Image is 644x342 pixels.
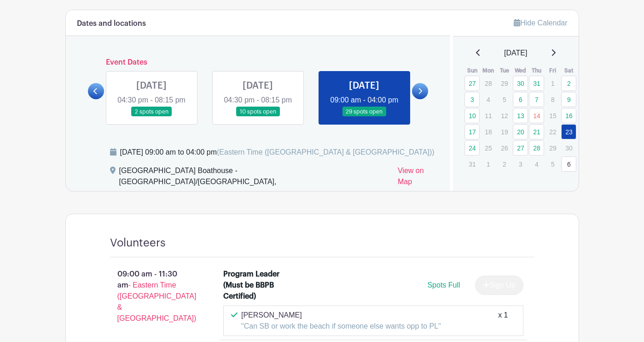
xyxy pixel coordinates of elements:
[545,66,561,75] th: Fri
[464,140,480,156] a: 24
[529,76,544,91] a: 31
[561,92,576,107] a: 9
[529,92,544,107] a: 7
[481,92,496,107] p: 4
[561,124,576,139] a: 23
[528,66,545,75] th: Thu
[497,125,512,139] p: 19
[464,76,480,91] a: 27
[481,125,496,139] p: 18
[561,141,576,155] p: 30
[513,157,528,171] p: 3
[464,157,480,171] p: 31
[529,140,544,156] a: 28
[217,148,435,156] span: (Eastern Time ([GEOGRAPHIC_DATA] & [GEOGRAPHIC_DATA]))
[480,66,496,75] th: Mon
[513,140,528,156] a: 27
[497,92,512,107] p: 5
[545,108,560,123] p: 15
[561,76,576,91] a: 2
[545,157,560,171] p: 5
[498,310,508,332] div: x 1
[529,157,544,171] p: 4
[512,66,528,75] th: Wed
[561,108,576,123] a: 16
[117,281,197,322] span: - Eastern Time ([GEOGRAPHIC_DATA] & [GEOGRAPHIC_DATA])
[120,147,435,158] div: [DATE] 09:00 am to 04:00 pm
[223,269,287,302] div: Program Leader (Must be BBPB Certified)
[497,157,512,171] p: 2
[529,124,544,139] a: 21
[77,19,146,28] h6: Dates and locations
[497,108,512,123] p: 12
[545,141,560,155] p: 29
[241,310,441,321] p: [PERSON_NAME]
[464,92,480,107] a: 3
[104,58,412,67] h6: Event Dates
[464,124,480,139] a: 17
[481,76,496,90] p: 28
[513,124,528,139] a: 20
[427,281,460,289] span: Spots Full
[561,66,577,75] th: Sat
[504,48,527,59] span: [DATE]
[497,141,512,155] p: 26
[481,141,496,155] p: 25
[110,236,166,250] h4: Volunteers
[464,66,480,75] th: Sun
[513,108,528,123] a: 13
[497,76,512,90] p: 29
[95,265,209,328] p: 09:00 am - 11:30 am
[119,165,390,191] div: [GEOGRAPHIC_DATA] Boathouse - [GEOGRAPHIC_DATA]/[GEOGRAPHIC_DATA],
[545,125,560,139] p: 22
[481,108,496,123] p: 11
[545,76,560,90] p: 1
[464,108,480,123] a: 10
[496,66,512,75] th: Tue
[398,165,439,191] a: View on Map
[529,108,544,123] a: 14
[513,92,528,107] a: 6
[481,157,496,171] p: 1
[513,76,528,91] a: 30
[545,92,560,107] p: 8
[514,19,567,27] a: Hide Calendar
[241,321,441,332] p: "Can SB or work the beach if someone else wants opp to PL"
[561,156,576,172] a: 6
